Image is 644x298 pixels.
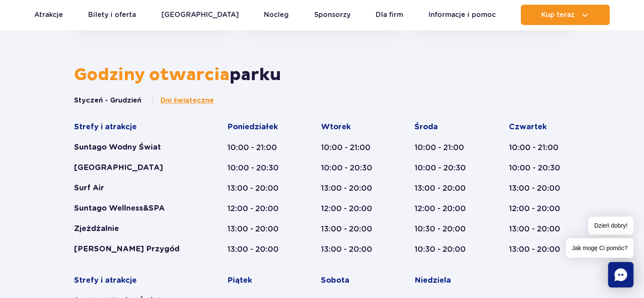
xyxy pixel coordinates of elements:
[415,142,476,153] div: 10:00 - 21:00
[227,163,288,173] div: 10:00 - 20:30
[321,163,382,173] div: 10:00 - 20:30
[509,142,570,153] div: 10:00 - 21:00
[509,224,570,234] div: 13:00 - 20:00
[227,244,288,254] div: 13:00 - 20:00
[74,183,195,193] div: Surf Air
[74,64,570,86] h2: parku
[264,5,289,25] a: Nocleg
[74,122,195,132] div: Strefy i atrakcje
[321,276,382,286] div: Sobota
[541,11,575,19] span: Kup teraz
[428,5,496,25] a: Informacje i pomoc
[227,224,288,234] div: 13:00 - 20:00
[227,142,288,153] div: 10:00 - 21:00
[321,183,382,193] div: 13:00 - 20:00
[509,122,570,132] div: Czwartek
[588,217,633,235] span: Dzień dobry!
[227,203,288,214] div: 12:00 - 20:00
[161,5,239,25] a: [GEOGRAPHIC_DATA]
[415,122,476,132] div: Środa
[521,5,610,25] button: Kup teraz
[74,276,195,286] div: Strefy i atrakcje
[74,163,195,173] div: [GEOGRAPHIC_DATA]
[509,203,570,214] div: 12:00 - 20:00
[566,238,633,258] span: Jak mogę Ci pomóc?
[160,96,214,105] span: Dni świąteczne
[509,244,570,254] div: 13:00 - 20:00
[74,224,195,234] div: Zjeżdżalnie
[74,203,195,214] div: Suntago Wellness&SPA
[74,142,195,153] div: Suntago Wodny Świat
[74,96,141,105] button: Styczeń - Grudzień
[314,5,351,25] a: Sponsorzy
[34,5,63,25] a: Atrakcje
[74,64,229,86] span: Godziny otwarcia
[227,276,288,286] div: Piątek
[321,142,382,153] div: 10:00 - 21:00
[227,183,288,193] div: 13:00 - 20:00
[509,163,570,173] div: 10:00 - 20:30
[376,5,403,25] a: Dla firm
[415,183,476,193] div: 13:00 - 20:00
[415,203,476,214] div: 12:00 - 20:00
[321,203,382,214] div: 12:00 - 20:00
[321,244,382,254] div: 13:00 - 20:00
[415,224,476,234] div: 10:30 - 20:00
[415,244,476,254] div: 10:30 - 20:00
[608,262,633,287] div: Chat
[151,96,214,105] button: Dni świąteczne
[74,244,195,254] div: [PERSON_NAME] Przygód
[415,163,476,173] div: 10:00 - 20:30
[415,276,476,286] div: Niedziela
[88,5,136,25] a: Bilety i oferta
[321,122,382,132] div: Wtorek
[509,183,570,193] div: 13:00 - 20:00
[227,122,288,132] div: Poniedziałek
[321,224,382,234] div: 13:00 - 20:00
